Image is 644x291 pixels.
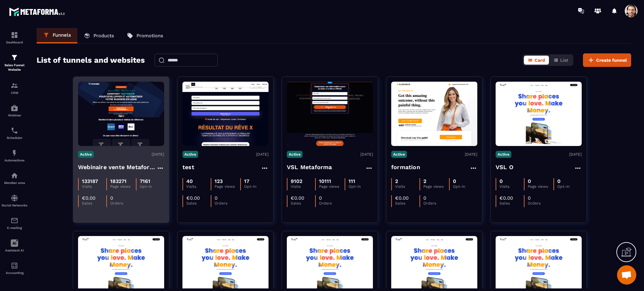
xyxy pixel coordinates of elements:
[2,122,27,144] a: schedulerschedulerScheduler
[2,249,27,252] p: Assistant AI
[110,201,135,205] p: Orders
[319,184,344,189] p: Page views
[391,82,477,146] img: image
[82,195,95,201] p: €0.00
[2,77,27,99] a: formationformationCRM
[53,32,71,38] p: Funnels
[2,49,27,77] a: formationformationSales Funnel Website
[2,212,27,234] a: emailemailE-mailing
[2,99,27,122] a: automationsautomationsWebinar
[2,257,27,279] a: accountantaccountantAccounting
[550,56,572,65] button: List
[2,234,27,257] a: Assistant AI
[82,201,106,205] p: Sales
[465,152,477,157] p: [DATE]
[82,178,98,184] p: 133187
[291,195,304,201] p: €0.00
[287,163,332,172] h4: VSL Metaforma
[287,82,373,146] img: image
[534,58,545,63] span: Card
[423,184,449,189] p: Page views
[215,201,239,205] p: Orders
[2,91,27,95] p: CRM
[78,163,156,172] h4: Webinaire vente Metaforma
[319,178,331,184] p: 10111
[291,178,302,184] p: 9102
[2,144,27,167] a: automationsautomationsAutomations
[319,195,322,201] p: 0
[2,41,27,44] p: Dashboard
[291,201,315,205] p: Sales
[11,82,18,89] img: formation
[499,178,503,184] p: 0
[37,28,77,43] a: Funnels
[78,82,164,146] img: image
[291,184,315,189] p: Visits
[569,152,582,157] p: [DATE]
[137,33,163,39] p: Promotions
[391,151,407,158] p: Active
[110,195,113,201] p: 0
[528,184,553,189] p: Page views
[395,184,419,189] p: Visits
[617,265,636,285] div: Open chat
[583,53,631,67] button: Create funnel
[423,195,426,201] p: 0
[557,184,582,189] p: Opt-in
[11,149,18,157] img: automations
[2,26,27,49] a: formationformationDashboard
[423,201,448,205] p: Orders
[499,184,524,189] p: Visits
[182,82,269,146] img: image
[423,178,426,184] p: 2
[453,178,456,184] p: 0
[120,28,170,43] a: Promotions
[11,104,18,112] img: automations
[11,217,18,224] img: email
[140,184,164,189] p: Opt-in
[496,84,582,144] img: image
[360,152,373,157] p: [DATE]
[186,184,211,189] p: Visits
[528,178,531,184] p: 0
[186,201,211,205] p: Sales
[244,184,269,189] p: Opt-in
[2,63,27,72] p: Sales Funnel Website
[395,178,398,184] p: 2
[348,178,355,184] p: 111
[596,57,627,63] span: Create funnel
[348,184,373,189] p: Opt-in
[2,271,27,275] p: Accounting
[560,58,568,63] span: List
[528,195,531,201] p: 0
[395,195,409,201] p: €0.00
[182,163,194,172] h4: test
[182,151,198,158] p: Active
[152,152,164,157] p: [DATE]
[2,204,27,207] p: Social Networks
[244,178,249,184] p: 17
[2,167,27,189] a: automationsautomationsMember area
[11,262,18,269] img: accountant
[499,195,513,201] p: €0.00
[215,184,240,189] p: Page views
[453,184,477,189] p: Opt-in
[2,136,27,140] p: Scheduler
[11,172,18,179] img: automations
[11,31,18,39] img: formation
[78,151,94,158] p: Active
[215,195,217,201] p: 0
[496,151,511,158] p: Active
[287,151,303,158] p: Active
[391,163,420,172] h4: formation
[528,201,552,205] p: Orders
[2,114,27,117] p: Webinar
[186,178,193,184] p: 40
[215,178,223,184] p: 123
[256,152,269,157] p: [DATE]
[37,54,145,67] h2: List of tunnels and websites
[93,33,114,39] p: Products
[9,6,67,18] img: logo
[319,201,343,205] p: Orders
[11,194,18,202] img: social-network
